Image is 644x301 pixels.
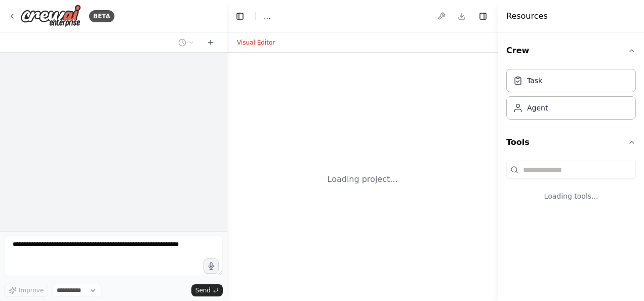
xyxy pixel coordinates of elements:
div: Crew [506,65,636,128]
button: Visual Editor [231,36,281,49]
button: Hide left sidebar [233,9,247,23]
span: Improve [19,286,44,294]
button: Improve [4,284,48,297]
h4: Resources [506,10,548,22]
button: Crew [506,36,636,65]
button: Tools [506,128,636,157]
button: Hide right sidebar [476,9,490,23]
div: BETA [89,10,114,22]
nav: breadcrumb [264,11,270,21]
span: Send [195,286,211,294]
button: Start a new chat [203,36,219,49]
button: Switch to previous chat [174,36,198,49]
div: Loading tools... [506,183,636,209]
div: Loading project... [328,173,398,185]
button: Send [191,284,223,296]
div: Agent [527,103,548,113]
img: Logo [20,5,81,27]
button: Click to speak your automation idea [204,258,219,274]
div: Task [527,76,542,86]
div: Tools [506,157,636,217]
span: ... [264,11,270,21]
